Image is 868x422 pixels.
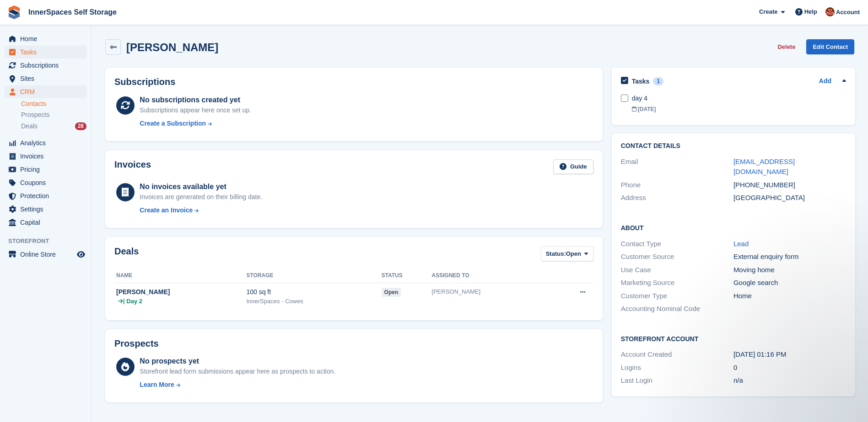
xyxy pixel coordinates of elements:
a: menu [5,163,86,176]
span: Protection [20,190,75,202]
span: Help [804,7,817,16]
th: Storage [246,269,381,283]
div: Home [733,291,846,301]
div: No prospects yet [140,356,335,367]
div: [GEOGRAPHIC_DATA] [733,193,846,203]
div: 1 [653,77,663,85]
div: 100 sq ft [246,287,381,297]
div: No invoices available yet [140,181,262,192]
div: Logins [621,363,733,373]
div: [DATE] [632,105,846,113]
div: Subscriptions appear here once set up. [140,105,251,115]
a: menu [5,203,86,216]
th: Status [382,269,432,283]
div: [PERSON_NAME] [431,287,548,296]
div: 0 [733,363,846,373]
div: Create a Subscription [140,119,206,128]
span: Day 2 [126,297,142,306]
div: Address [621,193,733,203]
div: Storefront lead form submissions appear here as prospects to action. [140,367,335,376]
span: Subscriptions [20,59,75,72]
a: menu [5,248,86,261]
div: Use Case [621,265,733,275]
div: 28 [75,122,86,130]
span: Settings [20,203,75,216]
span: Home [20,32,75,45]
span: Online Store [20,248,75,261]
div: [DATE] 01:16 PM [733,349,846,360]
span: Tasks [20,46,75,58]
div: Account Created [621,349,733,360]
a: menu [5,85,86,98]
div: [PERSON_NAME] [116,287,246,297]
button: Delete [774,39,799,54]
span: Account [836,8,860,17]
a: menu [5,137,86,149]
a: Deals 28 [21,121,86,131]
h2: About [621,223,846,232]
span: | [123,297,124,306]
h2: Subscriptions [114,77,593,87]
a: Create a Subscription [140,119,251,128]
span: open [382,288,401,297]
a: Edit Contact [806,39,854,54]
a: menu [5,176,86,189]
div: Contact Type [621,239,733,249]
h2: Prospects [114,338,159,349]
span: Analytics [20,137,75,149]
div: No subscriptions created yet [140,95,251,105]
div: Last Login [621,375,733,386]
a: Preview store [75,249,86,260]
h2: [PERSON_NAME] [126,41,218,53]
th: Name [114,269,246,283]
h2: Tasks [632,77,650,85]
span: Deals [21,122,38,131]
div: Google search [733,278,846,288]
div: External enquiry form [733,252,846,262]
a: menu [5,46,86,58]
a: Guide [553,159,593,174]
div: Marketing Source [621,278,733,288]
th: Assigned to [431,269,548,283]
a: menu [5,32,86,45]
div: InnerSpaces - Cowes [246,297,381,306]
div: n/a [733,375,846,386]
a: Prospects [21,110,86,120]
a: Lead [733,240,749,248]
div: Customer Source [621,252,733,262]
span: Invoices [20,150,75,163]
div: Moving home [733,265,846,275]
a: menu [5,190,86,202]
div: [PHONE_NUMBER] [733,180,846,190]
a: day 4 [DATE] [632,89,846,118]
div: Invoices are generated on their billing date. [140,192,262,202]
a: [EMAIL_ADDRESS][DOMAIN_NAME] [733,158,795,176]
button: Status: Open [541,246,593,261]
a: menu [5,59,86,72]
h2: Storefront Account [621,334,846,343]
img: Abby Tilley [825,7,835,16]
img: stora-icon-8386f47178a22dfd0bd8f6a31ec36ba5ce8667c1dd55bd0f319d3a0aa187defe.svg [7,5,21,19]
a: Contacts [21,100,86,108]
div: Learn More [140,380,174,390]
span: Coupons [20,176,75,189]
div: Email [621,157,733,177]
span: Pricing [20,163,75,176]
div: Accounting Nominal Code [621,304,733,314]
span: Storefront [8,237,91,246]
span: Sites [20,72,75,85]
div: Phone [621,180,733,190]
span: Open [566,249,581,258]
a: Learn More [140,380,335,390]
h2: Deals [114,246,139,263]
span: CRM [20,85,75,98]
span: Status: [546,249,566,258]
a: menu [5,216,86,229]
a: Add [819,76,831,87]
div: Create an Invoice [140,206,193,215]
div: day 4 [632,94,846,103]
span: Capital [20,216,75,229]
a: menu [5,150,86,163]
span: Prospects [21,111,49,119]
a: menu [5,72,86,85]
